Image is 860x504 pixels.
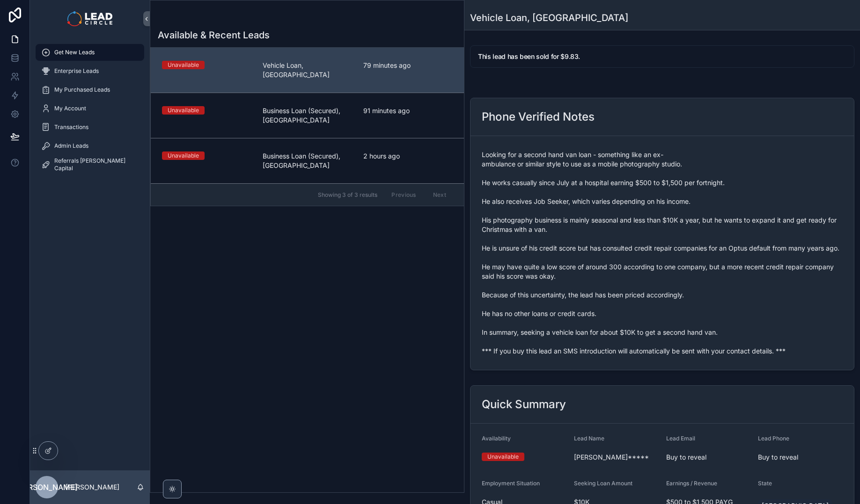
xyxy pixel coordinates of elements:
[758,453,843,462] span: Buy to reveal
[54,123,88,131] span: Transactions
[482,480,540,487] span: Employment Situation
[151,48,464,93] a: UnavailableVehicle Loan, [GEOGRAPHIC_DATA]79 minutes ago
[54,142,88,150] span: Admin Leads
[67,11,112,26] img: App logo
[482,397,566,412] h2: Quick Summary
[54,86,110,94] span: My Purchased Leads
[666,435,695,442] span: Lead Email
[487,453,519,461] div: Unavailable
[158,29,270,42] h1: Available & Recent Leads
[54,49,95,56] span: Get New Leads
[54,157,135,172] span: Referrals [PERSON_NAME] Capital
[151,93,464,138] a: UnavailableBusiness Loan (Secured), [GEOGRAPHIC_DATA]91 minutes ago
[574,435,604,442] span: Lead Name
[36,119,144,136] a: Transactions
[470,11,628,24] h1: Vehicle Loan, [GEOGRAPHIC_DATA]
[54,105,86,112] span: My Account
[30,37,150,185] div: scrollable content
[574,480,632,487] span: Seeking Loan Amount
[758,480,772,487] span: State
[478,53,846,60] h5: This lead has been sold for $9.83.
[168,151,199,160] div: Unavailable
[363,106,453,115] span: 91 minutes ago
[16,482,78,493] span: [PERSON_NAME]
[66,482,119,492] p: [PERSON_NAME]
[482,150,843,356] span: Looking for a second hand van loan - something like an ex-ambulance or similar style to use as a ...
[263,61,352,79] span: Vehicle Loan, [GEOGRAPHIC_DATA]
[36,81,144,98] a: My Purchased Leads
[482,435,511,442] span: Availability
[151,138,464,183] a: UnavailableBusiness Loan (Secured), [GEOGRAPHIC_DATA]2 hours ago
[482,109,595,124] h2: Phone Verified Notes
[36,44,144,61] a: Get New Leads
[36,156,144,173] a: Referrals [PERSON_NAME] Capital
[263,106,352,125] span: Business Loan (Secured), [GEOGRAPHIC_DATA]
[36,100,144,117] a: My Account
[666,480,717,487] span: Earnings / Revenue
[168,61,199,69] div: Unavailable
[54,67,99,75] span: Enterprise Leads
[666,453,751,462] span: Buy to reveal
[36,63,144,79] a: Enterprise Leads
[363,61,453,70] span: 79 minutes ago
[758,435,789,442] span: Lead Phone
[318,191,377,199] span: Showing 3 of 3 results
[36,137,144,154] a: Admin Leads
[168,106,199,115] div: Unavailable
[363,151,453,161] span: 2 hours ago
[263,151,352,170] span: Business Loan (Secured), [GEOGRAPHIC_DATA]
